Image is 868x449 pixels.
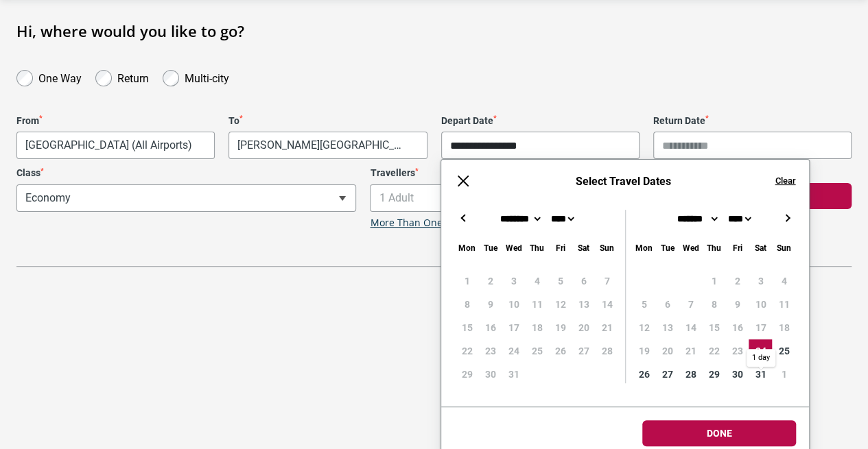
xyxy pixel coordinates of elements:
[679,240,702,256] div: Wednesday
[655,363,679,386] div: 27
[749,363,772,386] div: 31
[370,184,709,212] span: 1 Adult
[779,210,795,226] button: →
[595,240,618,256] div: Sunday
[17,185,355,211] span: Economy
[455,210,471,226] button: ←
[16,167,356,179] label: Class
[702,240,725,256] div: Thursday
[16,22,852,40] h1: Hi, where would you like to go?
[478,240,502,256] div: Tuesday
[632,363,655,386] div: 26
[117,69,149,85] label: Return
[655,240,679,256] div: Tuesday
[502,240,525,256] div: Wednesday
[772,339,795,363] div: 25
[228,132,427,159] span: Florence, Italy
[525,240,548,256] div: Thursday
[725,363,749,386] div: 30
[485,175,761,188] h6: Select Travel Dates
[749,240,772,256] div: Saturday
[642,420,796,446] button: Done
[572,240,595,256] div: Saturday
[772,240,795,256] div: Sunday
[702,363,725,386] div: 29
[38,69,82,85] label: One Way
[228,115,427,127] label: To
[775,175,795,187] button: Clear
[548,240,572,256] div: Friday
[772,363,795,386] div: 1
[16,115,215,127] label: From
[370,167,709,179] label: Travellers
[371,185,709,211] span: 1 Adult
[632,240,655,256] div: Monday
[370,217,489,229] a: More Than One Traveller?
[725,240,749,256] div: Friday
[653,115,852,127] label: Return Date
[17,132,214,158] span: Melbourne, Australia
[441,115,640,127] label: Depart Date
[455,240,478,256] div: Monday
[229,132,426,158] span: Florence, Italy
[679,363,702,386] div: 28
[16,132,215,159] span: Melbourne, Australia
[749,339,772,363] div: 24
[16,184,356,212] span: Economy
[185,69,229,85] label: Multi-city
